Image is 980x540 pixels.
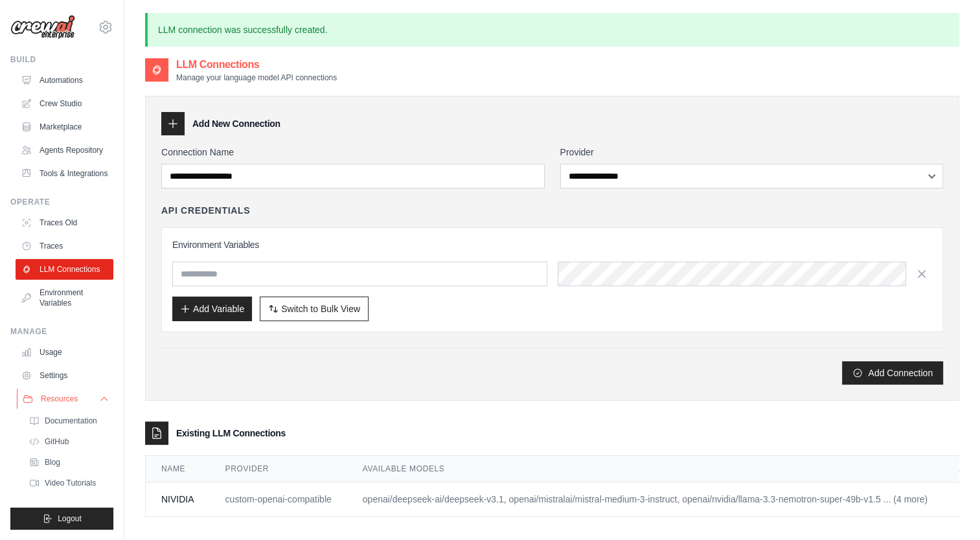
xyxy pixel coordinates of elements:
button: Logout [10,508,113,530]
div: Build [10,54,113,65]
a: Marketplace [16,117,113,137]
label: Connection Name [161,146,545,159]
span: Documentation [45,416,97,426]
span: Blog [45,457,60,467]
span: Video Tutorials [45,478,96,488]
a: Settings [16,365,113,386]
a: Blog [23,453,113,471]
a: GitHub [23,433,113,451]
label: Provider [560,146,944,159]
a: Traces [16,236,113,256]
a: LLM Connections [16,259,113,280]
h2: LLM Connections [176,57,337,73]
button: Add Connection [842,361,943,385]
span: Resources [41,394,78,404]
div: Operate [10,197,113,207]
button: Add Variable [172,297,252,321]
div: Manage [10,326,113,337]
h4: API Credentials [161,204,250,217]
th: Available Models [347,456,943,482]
a: Automations [16,70,113,91]
a: Video Tutorials [23,474,113,492]
th: Name [146,456,210,482]
button: Switch to Bulk View [260,297,369,321]
button: Resources [17,388,115,409]
a: Documentation [23,412,113,430]
h3: Environment Variables [172,238,932,251]
img: Logo [10,15,75,39]
span: Logout [58,513,82,524]
p: LLM connection was successfully created. [145,13,959,47]
th: Provider [210,456,347,482]
p: Manage your language model API connections [176,73,337,83]
td: NIVIDIA [146,482,210,517]
span: GitHub [45,436,69,447]
a: Usage [16,342,113,363]
a: Crew Studio [16,93,113,114]
td: openai/deepseek-ai/deepseek-v3.1, openai/mistralai/mistral-medium-3-instruct, openai/nvidia/llama... [347,482,943,517]
a: Tools & Integrations [16,163,113,184]
a: Agents Repository [16,140,113,161]
a: Environment Variables [16,282,113,313]
span: Switch to Bulk View [281,302,360,315]
td: custom-openai-compatible [210,482,347,517]
h3: Add New Connection [192,117,280,130]
h3: Existing LLM Connections [176,427,286,440]
a: Traces Old [16,212,113,233]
